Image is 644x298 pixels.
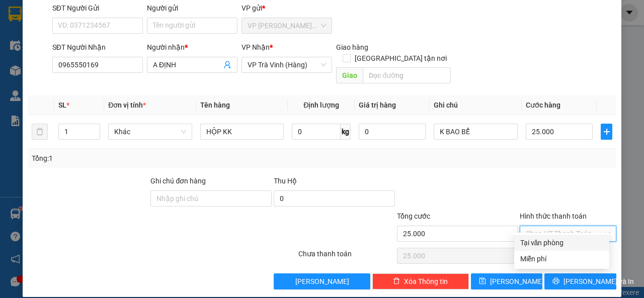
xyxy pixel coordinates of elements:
[274,273,370,289] button: [PERSON_NAME]
[490,276,544,287] span: [PERSON_NAME]
[4,20,94,39] span: VP [PERSON_NAME] ([GEOGRAPHIC_DATA]) -
[552,277,559,285] span: printer
[359,124,426,140] input: 0
[336,67,363,83] span: Giao
[147,42,237,53] div: Người nhận
[223,61,231,69] span: user-add
[52,3,143,14] div: SĐT Người Gửi
[200,101,230,109] span: Tên hàng
[32,124,48,140] button: delete
[58,101,66,109] span: SL
[4,20,147,39] p: GỬI:
[242,43,270,51] span: VP Nhận
[4,54,75,64] span: 0589264212 -
[200,124,284,140] input: VD: Bàn, Ghế
[248,18,326,33] span: VP Trần Phú (Hàng)
[434,124,518,140] input: Ghi Chú
[336,43,368,51] span: Giao hàng
[563,276,634,287] span: [PERSON_NAME] và In
[520,212,587,220] label: Hình thức thanh toán
[471,273,543,289] button: save[PERSON_NAME]
[351,53,451,64] span: [GEOGRAPHIC_DATA] tận nơi
[479,277,486,285] span: save
[52,42,143,53] div: SĐT Người Nhận
[150,190,272,207] input: Ghi chú đơn hàng
[4,43,147,53] p: NHẬN:
[520,253,603,264] div: Miễn phí
[372,273,469,289] button: deleteXóa Thông tin
[544,273,616,289] button: printer[PERSON_NAME] và In
[601,124,612,140] button: plus
[34,6,117,15] strong: BIÊN NHẬN GỬI HÀNG
[303,101,339,109] span: Định lượng
[114,124,186,139] span: Khác
[359,101,396,109] span: Giá trị hàng
[32,153,250,164] div: Tổng: 1
[248,57,326,72] span: VP Trà Vinh (Hàng)
[295,276,349,287] span: [PERSON_NAME]
[393,277,400,285] span: delete
[28,43,79,53] span: VP Càng Long
[430,95,522,115] th: Ghi chú
[108,101,146,109] span: Đơn vị tính
[26,65,69,75] span: KO BAO HƯ
[4,65,69,75] span: GIAO:
[526,101,560,109] span: Cước hàng
[363,67,450,83] input: Dọc đường
[520,237,603,248] div: Tại văn phòng
[147,3,237,14] div: Người gửi
[404,276,448,287] span: Xóa Thông tin
[274,177,297,185] span: Thu Hộ
[242,3,332,14] div: VP gửi
[54,54,75,64] span: CÔNG
[341,124,351,140] span: kg
[297,248,396,266] div: Chưa thanh toán
[601,128,612,136] span: plus
[397,212,430,220] span: Tổng cước
[150,177,206,185] label: Ghi chú đơn hàng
